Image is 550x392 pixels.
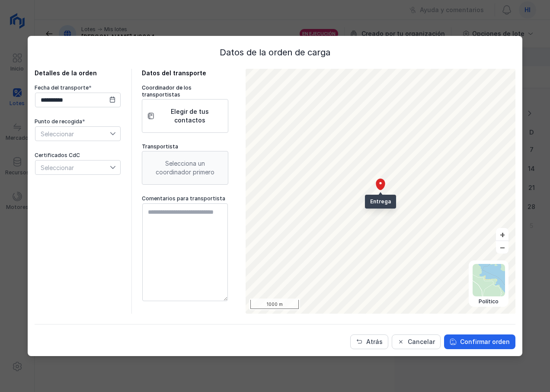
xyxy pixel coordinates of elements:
button: – [496,241,508,254]
div: Detalles de la orden [35,69,121,77]
span: Seleccionar [35,127,110,141]
div: Fecha del transporte [35,84,121,91]
div: Punto de recogida [35,118,121,125]
div: Político [473,298,505,305]
div: Datos del transporte [142,69,228,77]
div: Comentarios para transportista [142,195,228,202]
div: Cancelar [408,337,435,346]
div: Datos de la orden de carga [35,46,516,58]
div: Selecciona un coordinador primero [142,151,228,185]
button: Confirmar orden [444,334,515,349]
img: political.webp [473,264,505,296]
button: Cancelar [392,334,441,349]
div: Elegir de tus contactos [157,107,223,125]
div: Confirmar orden [460,337,510,346]
div: Certificados CdC [35,152,121,159]
div: Transportista [142,143,228,150]
div: Atrás [366,337,383,346]
div: Seleccionar [35,161,76,174]
button: + [496,228,508,241]
button: Atrás [350,334,388,349]
div: Coordinador de los transportistas [142,84,228,98]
